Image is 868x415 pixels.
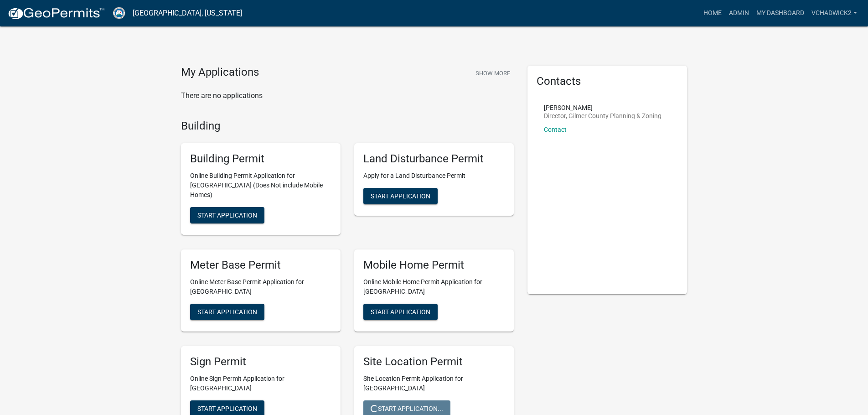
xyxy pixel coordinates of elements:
p: Online Meter Base Permit Application for [GEOGRAPHIC_DATA] [190,277,331,296]
h4: Building [181,119,514,133]
span: Start Application [371,192,430,200]
h5: Building Permit [190,152,331,166]
p: Online Building Permit Application for [GEOGRAPHIC_DATA] (Does Not include Mobile Homes) [190,171,331,200]
h4: My Applications [181,66,259,79]
a: Admin [725,5,753,22]
span: Start Application [197,405,257,412]
p: Apply for a Land Disturbance Permit [363,171,505,181]
p: Site Location Permit Application for [GEOGRAPHIC_DATA] [363,374,505,393]
p: Online Mobile Home Permit Application for [GEOGRAPHIC_DATA] [363,277,505,296]
span: Start Application [197,212,257,219]
p: Online Sign Permit Application for [GEOGRAPHIC_DATA] [190,374,331,393]
img: Gilmer County, Georgia [112,7,125,19]
button: Start Application [363,304,438,320]
a: VChadwick2 [808,5,861,22]
button: Start Application [363,188,438,204]
h5: Meter Base Permit [190,259,331,272]
a: Home [700,5,725,22]
span: Start Application [197,308,257,315]
span: Start Application [371,308,430,315]
button: Start Application [190,207,264,223]
h5: Mobile Home Permit [363,259,505,272]
p: Director, Gilmer County Planning & Zoning [544,113,661,119]
h5: Land Disturbance Permit [363,152,505,166]
a: Contact [544,126,567,133]
p: [PERSON_NAME] [544,104,661,111]
a: [GEOGRAPHIC_DATA], [US_STATE] [133,5,242,21]
a: My Dashboard [753,5,808,22]
p: There are no applications [181,90,514,101]
button: Start Application [190,304,264,320]
h5: Contacts [537,75,678,88]
h5: Sign Permit [190,355,331,368]
h5: Site Location Permit [363,355,505,368]
span: Start Application... [371,405,443,412]
button: Show More [472,66,514,81]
